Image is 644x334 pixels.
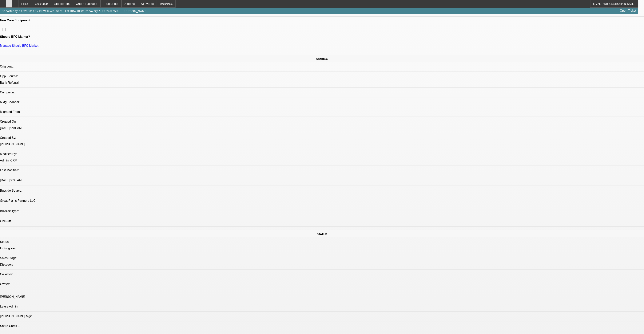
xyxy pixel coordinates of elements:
[2,10,148,13] span: Opportunity / 102500113 / DFW Investment LLC DBA DFW Recovery & Enforcement / [PERSON_NAME]
[101,0,121,7] button: Resources
[618,7,638,14] a: Open Ticket
[141,2,154,5] span: Activities
[138,0,157,7] button: Activities
[122,0,138,7] button: Actions
[54,2,70,5] span: Application
[73,0,100,7] button: Credit Package
[104,2,118,5] span: Resources
[316,57,328,60] span: SOURCE
[51,0,73,7] button: Application
[125,2,135,5] span: Actions
[76,2,97,5] span: Credit Package
[317,233,327,236] span: STATUS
